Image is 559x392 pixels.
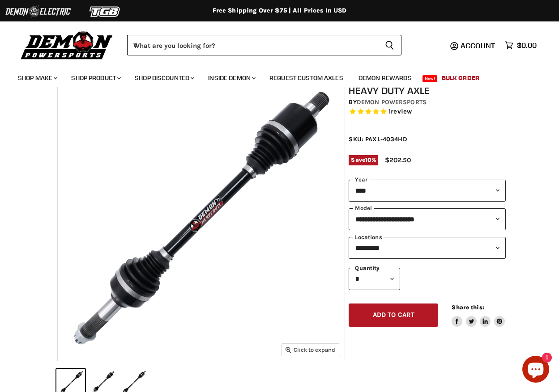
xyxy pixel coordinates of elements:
img: Demon Powersports [18,29,116,61]
aside: Share this: [452,303,505,327]
a: $0.00 [500,39,541,52]
span: 10 [365,156,371,163]
span: Account [461,41,495,50]
div: by [349,97,506,107]
span: review [391,108,412,116]
a: Account [457,42,500,50]
select: Quantity [349,268,400,290]
span: Share this: [452,304,484,311]
a: Demon Rewards [352,69,418,87]
button: Add to cart [349,303,438,327]
img: TGB Logo 2 [72,3,139,20]
select: keys [349,237,506,259]
a: Shop Make [11,69,63,87]
div: SKU: PAXL-4034HD [349,135,506,144]
a: Request Custom Axles [263,69,350,87]
button: Click to expand [282,344,340,356]
span: $202.50 [385,156,411,164]
button: Search [378,35,401,55]
form: Product [127,35,401,55]
a: Bulk Order [435,69,486,87]
a: Inside Demon [201,69,261,87]
select: modal-name [349,208,506,230]
select: year [349,180,506,202]
inbox-online-store-chat: Shopify online store chat [520,356,552,385]
span: Add to cart [373,311,415,319]
span: Click to expand [286,346,335,353]
span: 1 reviews [388,108,412,116]
input: When autocomplete results are available use up and down arrows to review and enter to select [127,35,378,55]
a: Shop Product [64,69,126,87]
span: Rated 5.0 out of 5 stars 1 reviews [349,107,506,117]
ul: Main menu [11,65,534,87]
img: IMAGE [58,74,345,361]
a: Demon Powersports [357,98,427,106]
a: Shop Discounted [128,69,200,87]
img: Demon Electric Logo 2 [4,3,72,20]
h1: Honda Pioneer 1000 Demon Heavy Duty Axle [349,74,506,96]
span: New! [422,75,438,82]
span: $0.00 [517,41,537,50]
span: Save % [349,155,378,165]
